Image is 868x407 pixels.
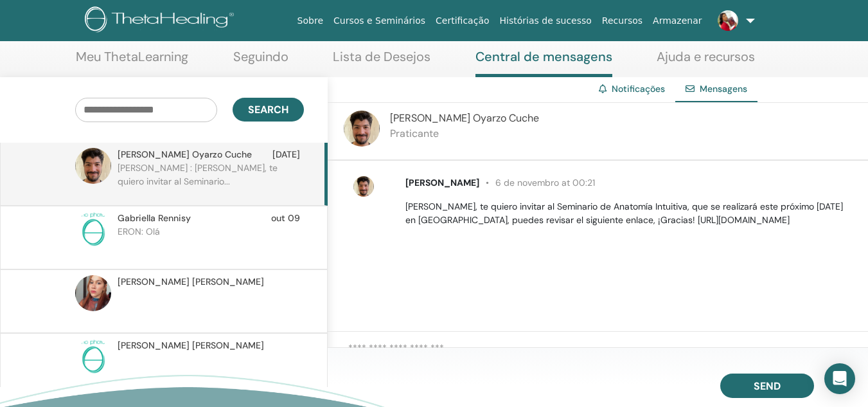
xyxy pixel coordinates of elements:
[118,275,264,289] span: [PERSON_NAME] [PERSON_NAME]
[76,49,188,74] a: Meu ThetaLearning
[405,200,853,227] p: [PERSON_NAME], te quiero invitar al Seminario de Anatomía Intuitiva, que se realizará este próxim...
[233,49,288,74] a: Seguindo
[405,177,479,188] span: [PERSON_NAME]
[272,148,300,161] span: [DATE]
[720,374,814,398] button: Send
[390,111,539,125] span: [PERSON_NAME] Oyarzo Cuche
[75,339,111,375] img: no-photo.png
[118,212,191,225] span: Gabriella Rennisy
[430,9,494,33] a: Certificação
[248,103,288,116] span: Search
[754,379,781,393] span: Send
[479,177,595,188] span: 6 de novembro at 00:21
[75,212,111,248] img: no-photo.png
[597,9,648,33] a: Recursos
[657,49,755,74] a: Ajuda e recursos
[328,9,430,33] a: Cursos e Seminários
[75,148,111,184] img: default.jpg
[118,161,304,200] p: [PERSON_NAME] : [PERSON_NAME], te quiero invitar al Seminario...
[700,83,747,95] span: Mensagens
[118,148,252,161] span: [PERSON_NAME] Oyarzo Cuche
[495,9,597,33] a: Histórias de sucesso
[475,49,612,77] a: Central de mensagens
[390,126,539,141] p: Praticante
[85,6,238,35] img: logo.png
[824,363,855,394] div: Open Intercom Messenger
[612,83,665,95] a: Notificações
[344,111,380,147] img: default.jpg
[333,49,430,74] a: Lista de Desejos
[75,275,111,311] img: default.jpg
[648,9,707,33] a: Armazenar
[353,176,374,197] img: default.jpg
[118,225,304,264] p: ERON: Olá
[292,9,328,33] a: Sobre
[233,98,304,122] button: Search
[118,339,264,352] span: [PERSON_NAME] [PERSON_NAME]
[718,10,738,31] img: default.jpg
[271,212,300,225] span: out 09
